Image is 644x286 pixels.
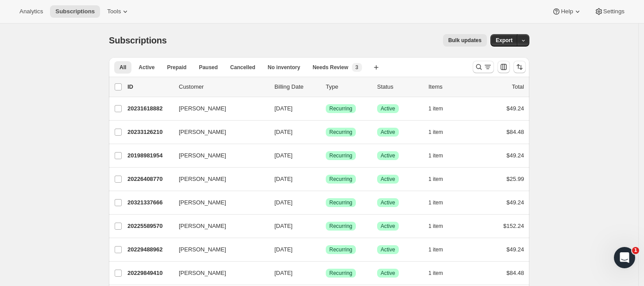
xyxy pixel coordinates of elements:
[127,220,524,232] div: 20225589570[PERSON_NAME][DATE]SuccessRecurringSuccessActive1 item$152.24
[428,223,443,230] span: 1 item
[490,34,518,47] button: Export
[127,82,524,91] div: IDCustomerBilling DateTypeStatusItemsTotal
[329,152,352,159] span: Recurring
[102,5,135,18] button: Tools
[274,129,293,135] span: [DATE]
[274,270,293,276] span: [DATE]
[274,246,293,253] span: [DATE]
[55,8,95,15] span: Subscriptions
[120,64,126,71] span: All
[428,176,443,183] span: 1 item
[127,82,172,91] p: ID
[179,104,226,113] span: [PERSON_NAME]
[428,129,443,136] span: 1 item
[174,102,262,116] button: [PERSON_NAME]
[274,105,293,112] span: [DATE]
[632,247,639,254] span: 1
[513,61,526,73] button: Sort the results
[355,64,359,71] span: 3
[428,220,453,232] button: 1 item
[127,175,172,184] p: 20226408770
[496,37,513,44] span: Export
[174,243,262,257] button: [PERSON_NAME]
[512,82,524,91] p: Total
[50,5,100,18] button: Subscriptions
[428,243,453,256] button: 1 item
[127,102,524,115] div: 20231618882[PERSON_NAME][DATE]SuccessRecurringSuccessActive1 item$49.24
[14,5,48,18] button: Analytics
[428,82,473,91] div: Items
[127,151,172,160] p: 20198981954
[329,246,352,253] span: Recurring
[329,199,352,206] span: Recurring
[381,152,395,159] span: Active
[428,196,453,209] button: 1 item
[127,245,172,254] p: 20229488962
[167,64,186,71] span: Prepaid
[179,245,226,254] span: [PERSON_NAME]
[274,199,293,206] span: [DATE]
[179,151,226,160] span: [PERSON_NAME]
[428,126,453,138] button: 1 item
[329,129,352,136] span: Recurring
[230,64,255,71] span: Cancelled
[179,269,226,278] span: [PERSON_NAME]
[381,223,395,230] span: Active
[199,64,218,71] span: Paused
[428,149,453,162] button: 1 item
[506,152,524,159] span: $49.24
[369,61,383,74] button: Create new view
[127,126,524,138] div: 20233126210[PERSON_NAME][DATE]SuccessRecurringSuccessActive1 item$84.48
[274,152,293,159] span: [DATE]
[127,104,172,113] p: 20231618882
[174,219,262,233] button: [PERSON_NAME]
[329,176,352,183] span: Recurring
[506,129,524,135] span: $84.48
[174,149,262,163] button: [PERSON_NAME]
[329,270,352,277] span: Recurring
[428,152,443,159] span: 1 item
[506,176,524,182] span: $25.99
[589,5,630,18] button: Settings
[312,64,348,71] span: Needs Review
[381,176,395,183] span: Active
[329,223,352,230] span: Recurring
[127,243,524,256] div: 20229488962[PERSON_NAME][DATE]SuccessRecurringSuccessActive1 item$49.24
[561,8,573,15] span: Help
[174,196,262,210] button: [PERSON_NAME]
[109,35,167,45] span: Subscriptions
[174,125,262,139] button: [PERSON_NAME]
[179,82,267,91] p: Customer
[127,173,524,185] div: 20226408770[PERSON_NAME][DATE]SuccessRecurringSuccessActive1 item$25.99
[174,172,262,186] button: [PERSON_NAME]
[326,82,370,91] div: Type
[381,270,395,277] span: Active
[274,176,293,182] span: [DATE]
[127,196,524,209] div: 20321337666[PERSON_NAME][DATE]SuccessRecurringSuccessActive1 item$49.24
[274,82,319,91] p: Billing Date
[603,8,625,15] span: Settings
[107,8,121,15] span: Tools
[381,129,395,136] span: Active
[614,247,635,268] iframe: Intercom live chat
[127,267,524,279] div: 20229849410[PERSON_NAME][DATE]SuccessRecurringSuccessActive1 item$84.48
[179,198,226,207] span: [PERSON_NAME]
[443,34,487,47] button: Bulk updates
[428,267,453,279] button: 1 item
[179,128,226,137] span: [PERSON_NAME]
[174,266,262,280] button: [PERSON_NAME]
[428,246,443,253] span: 1 item
[127,222,172,231] p: 20225589570
[127,198,172,207] p: 20321337666
[127,149,524,162] div: 20198981954[PERSON_NAME][DATE]SuccessRecurringSuccessActive1 item$49.24
[381,105,395,112] span: Active
[179,175,226,184] span: [PERSON_NAME]
[428,105,443,112] span: 1 item
[506,199,524,206] span: $49.24
[547,5,587,18] button: Help
[448,37,482,44] span: Bulk updates
[497,61,510,73] button: Customize table column order and visibility
[377,82,421,91] p: Status
[127,269,172,278] p: 20229849410
[506,105,524,112] span: $49.24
